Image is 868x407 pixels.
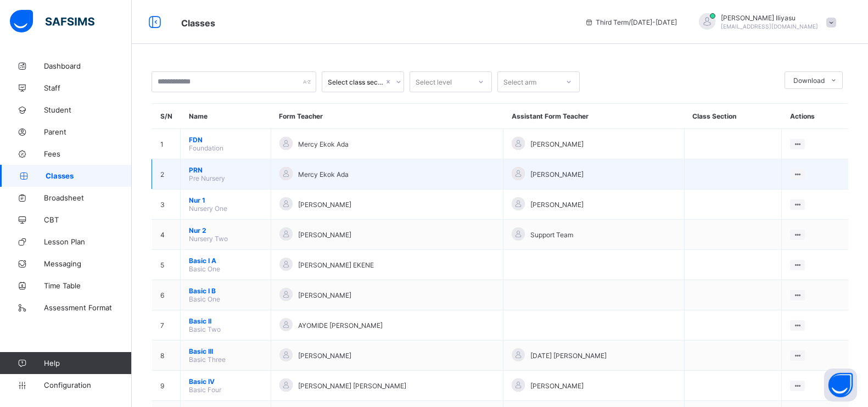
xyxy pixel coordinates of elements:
div: Select level [416,71,452,92]
span: Foundation [189,144,223,152]
span: Staff [44,83,132,92]
span: [PERSON_NAME] Iliyasu [721,14,818,22]
span: Nur 1 [189,196,262,204]
span: Basic IV [189,377,262,386]
span: Basic Two [189,325,221,333]
th: S/N [152,104,181,129]
span: Lesson Plan [44,237,132,246]
td: 5 [152,250,181,280]
span: Pre Nursery [189,174,225,182]
span: [PERSON_NAME] [298,352,351,360]
span: [DATE] [PERSON_NAME] [530,352,607,360]
span: PRN [189,166,262,174]
span: Mercy Ekok Ada [298,170,349,179]
td: 1 [152,129,181,159]
th: Actions [782,104,848,129]
span: Basic II [189,317,262,325]
span: [PERSON_NAME] EKENE [298,261,374,269]
span: Download [793,76,825,85]
span: [PERSON_NAME] [530,200,584,209]
span: Help [44,359,131,367]
span: Basic Three [189,355,226,364]
span: Dashboard [44,62,132,70]
td: 2 [152,159,181,189]
span: Support Team [530,231,573,239]
th: Assistant Form Teacher [503,104,685,129]
span: Mercy Ekok Ada [298,140,349,148]
span: [PERSON_NAME] [298,200,351,209]
button: Open asap [824,369,857,402]
div: Select class section [328,78,384,86]
td: 7 [152,310,181,341]
td: 9 [152,371,181,401]
td: 8 [152,341,181,371]
span: Messaging [44,259,132,268]
span: Configuration [44,381,131,389]
span: Basic One [189,265,220,273]
th: Form Teacher [271,104,503,129]
span: FDN [189,136,262,144]
span: CBT [44,215,132,224]
span: Basic III [189,347,262,355]
span: [PERSON_NAME] [298,231,351,239]
span: [PERSON_NAME] [530,382,584,390]
th: Class Section [684,104,782,129]
span: Parent [44,127,132,136]
span: Basic One [189,295,220,303]
span: Fees [44,149,132,158]
span: Basic I A [189,257,262,265]
span: Classes [181,18,215,29]
span: Assessment Format [44,303,132,312]
div: AbdussamadIliyasu [688,13,842,31]
span: [PERSON_NAME] [530,140,584,148]
span: [PERSON_NAME] [530,170,584,179]
span: Classes [46,171,132,180]
span: AYOMIDE [PERSON_NAME] [298,321,383,330]
span: Time Table [44,281,132,290]
img: safsims [10,10,94,33]
span: Nursery Two [189,235,228,243]
span: Basic I B [189,287,262,295]
div: Select arm [503,71,536,92]
span: Nur 2 [189,226,262,235]
span: session/term information [585,18,677,26]
td: 6 [152,280,181,310]
span: [EMAIL_ADDRESS][DOMAIN_NAME] [721,23,818,30]
td: 4 [152,220,181,250]
span: Broadsheet [44,193,132,202]
td: 3 [152,189,181,220]
span: Basic Four [189,386,221,394]
span: [PERSON_NAME] [298,291,351,299]
th: Name [181,104,271,129]
span: [PERSON_NAME] [PERSON_NAME] [298,382,406,390]
span: Nursery One [189,204,227,213]
span: Student [44,105,132,114]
